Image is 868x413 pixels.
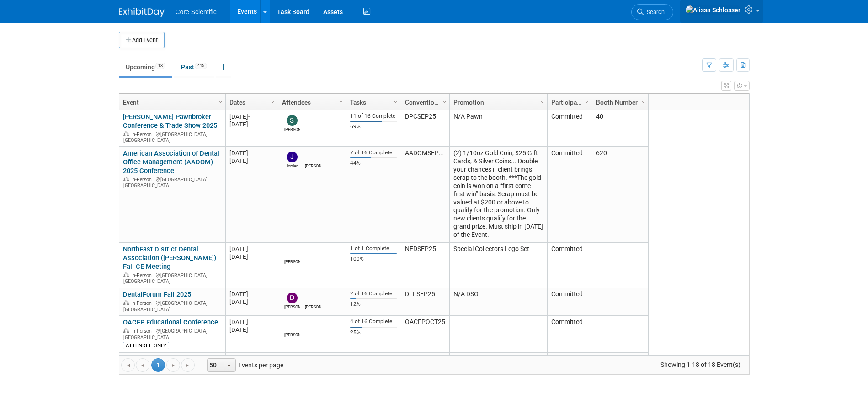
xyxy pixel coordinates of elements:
[547,288,592,316] td: Committed
[401,243,449,288] td: NEDSEP25
[176,8,217,16] span: Core Scientific
[123,300,129,305] img: In-Person Event
[401,147,449,243] td: AADOMSEP25
[337,98,345,105] span: Column Settings
[229,253,274,261] div: [DATE]
[208,359,223,371] span: 50
[131,328,154,334] span: In-Person
[350,355,397,363] div: None specified
[123,299,221,313] div: [GEOGRAPHIC_DATA], [GEOGRAPHIC_DATA]
[644,9,665,16] span: Search
[124,362,132,369] span: Go to the first page
[596,94,642,110] a: Booth Number
[652,358,749,371] span: Showing 1-18 of 18 Event(s)
[401,110,449,146] td: DPCSEP25
[391,94,401,108] a: Column Settings
[336,94,346,108] a: Column Settings
[123,175,221,189] div: [GEOGRAPHIC_DATA], [GEOGRAPHIC_DATA]
[217,98,224,105] span: Column Settings
[229,318,274,326] div: [DATE]
[123,355,212,363] a: Naperville Perio Lecture 2025
[229,113,274,120] div: [DATE]
[592,110,648,146] td: 40
[449,243,547,288] td: Special Collectors Lego Set
[350,160,397,167] div: 44%
[350,329,397,336] div: 25%
[547,243,592,288] td: Committed
[639,98,647,105] span: Column Settings
[350,94,395,110] a: Tasks
[538,98,546,105] span: Column Settings
[229,157,274,165] div: [DATE]
[685,5,741,15] img: Alissa Schlosser
[453,94,541,110] a: Promotion
[195,63,207,69] span: 415
[248,291,250,298] span: -
[582,94,592,108] a: Column Settings
[305,162,321,169] div: Morgan Khan
[307,152,318,162] img: Morgan Khan
[184,362,192,369] span: Go to the last page
[170,362,177,369] span: Go to the next page
[181,358,195,372] a: Go to the last page
[284,258,300,265] div: James Belshe
[350,123,397,130] div: 69%
[269,98,277,105] span: Column Settings
[229,245,274,253] div: [DATE]
[123,318,218,326] a: OACFP Educational Conference
[592,147,648,243] td: 620
[229,298,274,306] div: [DATE]
[229,120,274,128] div: [DATE]
[139,362,146,369] span: Go to the previous page
[350,149,397,156] div: 7 of 16 Complete
[131,177,154,183] span: In-Person
[439,94,449,108] a: Column Settings
[229,326,274,334] div: [DATE]
[547,147,592,243] td: Committed
[123,327,221,340] div: [GEOGRAPHIC_DATA], [GEOGRAPHIC_DATA]
[305,303,321,310] div: Julie Serrano
[195,358,293,372] span: Events per page
[287,152,298,162] img: Jordan McCullough
[638,94,648,108] a: Column Settings
[547,353,592,379] td: Committed
[631,4,673,20] a: Search
[123,290,191,298] a: DentalForum Fall 2025
[123,113,217,130] a: [PERSON_NAME] Pawnbroker Conference & Trade Show 2025
[441,98,448,105] span: Column Settings
[350,301,397,308] div: 12%
[405,94,443,110] a: Convention Code
[123,149,219,175] a: American Association of Dental Office Management (AADOM) 2025 Conference
[401,353,449,379] td: NPLOCT25
[151,358,165,372] span: 1
[136,358,149,372] a: Go to the previous page
[123,271,221,285] div: [GEOGRAPHIC_DATA], [GEOGRAPHIC_DATA]
[401,288,449,316] td: DFFSEP25
[229,355,274,363] div: [DATE]
[282,94,340,110] a: Attendees
[131,300,154,306] span: In-Person
[287,115,298,126] img: Sam Robinson
[350,318,397,325] div: 4 of 16 Complete
[119,8,165,17] img: ExhibitDay
[284,126,300,133] div: Sam Robinson
[287,247,298,258] img: James Belshe
[123,272,129,277] img: In-Person Event
[284,331,300,338] div: Mike McKenna
[123,130,221,144] div: [GEOGRAPHIC_DATA], [GEOGRAPHIC_DATA]
[123,342,169,349] div: ATTENDEE ONLY
[155,63,165,69] span: 18
[229,149,274,157] div: [DATE]
[537,94,547,108] a: Column Settings
[350,256,397,262] div: 100%
[121,358,135,372] a: Go to the first page
[350,245,397,252] div: 1 of 1 Complete
[392,98,399,105] span: Column Settings
[268,94,278,108] a: Column Settings
[225,362,233,370] span: select
[248,246,250,252] span: -
[131,131,154,137] span: In-Person
[229,290,274,298] div: [DATE]
[248,319,250,325] span: -
[248,150,250,157] span: -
